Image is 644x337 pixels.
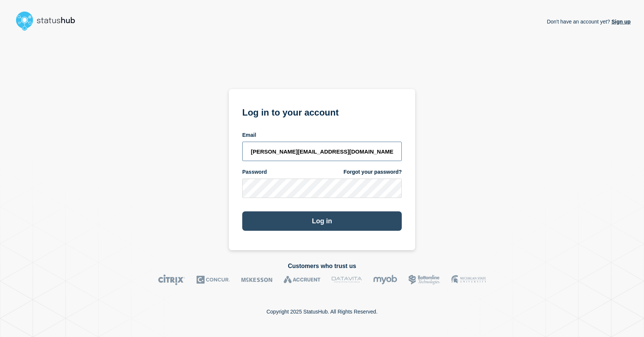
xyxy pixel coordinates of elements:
img: myob logo [373,274,397,285]
img: McKesson logo [241,274,272,285]
img: MSU logo [451,274,486,285]
p: Copyright 2025 StatusHub. All Rights Reserved. [266,309,378,315]
img: Accruent logo [284,274,321,285]
img: Citrix logo [158,274,185,285]
h2: Customers who trust us [13,263,631,270]
input: password input [242,179,402,198]
span: Email [242,132,256,139]
span: Password [242,168,267,176]
img: DataVita logo [332,274,362,285]
button: Log in [242,211,402,231]
img: Bottomline logo [408,274,440,285]
a: Sign up [610,19,631,25]
img: StatusHub logo [13,9,84,33]
img: Concur logo [196,274,230,285]
a: Forgot your password? [344,168,402,176]
h1: Log in to your account [242,105,402,119]
input: email input [242,142,402,161]
p: Don't have an account yet? [547,13,631,31]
